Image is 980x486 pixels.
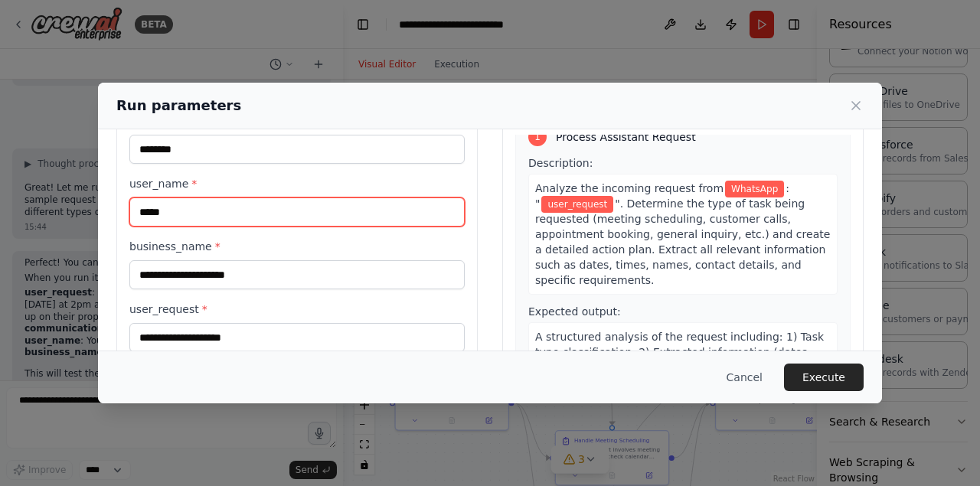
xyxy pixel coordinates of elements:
[714,364,775,391] button: Cancel
[116,95,241,116] h2: Run parameters
[541,196,613,213] span: Variable: user_request
[129,302,465,317] label: user_request
[556,129,696,145] span: Process Assistant Request
[535,197,830,286] span: ". Determine the type of task being requested (meeting scheduling, customer calls, appointment bo...
[528,157,593,169] span: Description:
[528,128,547,146] div: 1
[535,331,827,404] span: A structured analysis of the request including: 1) Task type classification, 2) Extracted informa...
[535,182,724,194] span: Analyze the incoming request from
[528,305,621,318] span: Expected output:
[535,182,789,210] span: : "
[725,181,784,197] span: Variable: communication_channel
[129,176,465,191] label: user_name
[129,239,465,254] label: business_name
[784,364,864,391] button: Execute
